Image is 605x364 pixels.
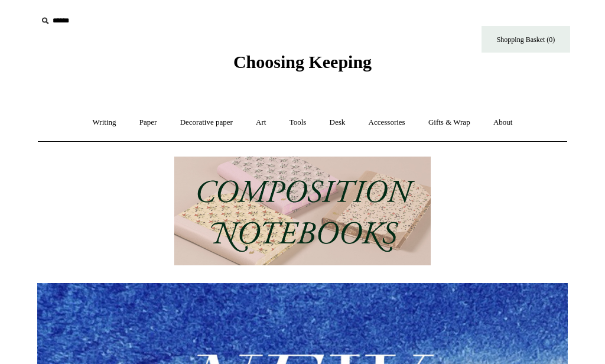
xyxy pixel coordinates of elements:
a: Paper [129,107,168,138]
a: Accessories [358,107,416,138]
a: Tools [279,107,317,138]
a: About [483,107,523,138]
a: Writing [82,107,127,138]
span: Choosing Keeping [233,52,372,71]
a: Decorative paper [170,107,243,138]
a: Desk [319,107,356,138]
a: Art [245,107,277,138]
a: Choosing Keeping [233,61,372,70]
a: Shopping Basket (0) [482,26,570,53]
a: Gifts & Wrap [418,107,481,138]
img: 202302 Composition ledgers.jpg__PID:69722ee6-fa44-49dd-a067-31375e5d54ec [174,157,431,266]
